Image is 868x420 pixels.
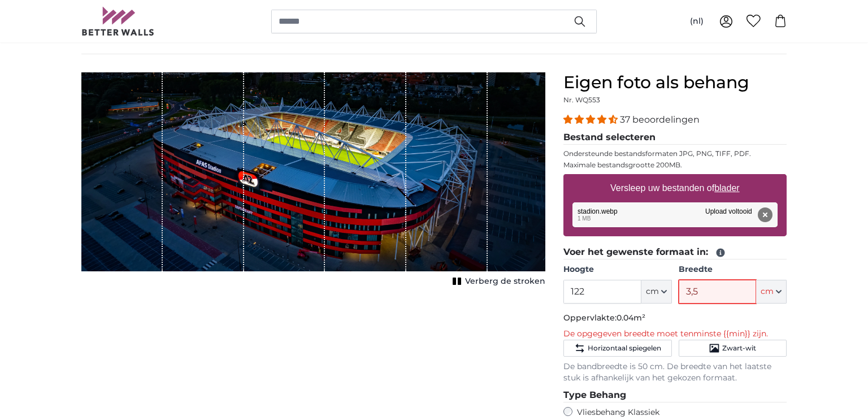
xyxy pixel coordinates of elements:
img: Betterwalls [81,7,155,36]
button: cm [641,280,672,304]
span: cm [646,286,659,297]
p: De bandbreedte is 50 cm. De breedte van het laatste stuk is afhankelijk van het gekozen formaat. [563,361,787,384]
legend: Voer het gewenste formaat in: [563,245,787,259]
p: Ondersteunde bestandsformaten JPG, PNG, TIFF, PDF. [563,149,787,158]
label: Versleep uw bestanden of [606,177,744,200]
label: Breedte [679,264,787,275]
p: Oppervlakte: [563,313,787,324]
h1: Eigen foto als behang [563,72,787,93]
span: 37 beoordelingen [620,114,700,125]
label: Hoogte [563,264,671,275]
p: De opgegeven breedte moet tenminste {{min}} zijn. [563,328,787,340]
span: 0.04m² [617,313,645,323]
button: Horizontaal spiegelen [563,340,671,357]
button: (nl) [681,11,713,32]
button: cm [756,280,787,304]
button: Zwart-wit [679,340,787,357]
span: 4.32 stars [563,114,620,125]
span: cm [761,286,774,297]
legend: Type Behang [563,388,787,402]
span: Horizontaal spiegelen [588,344,661,353]
span: Zwart-wit [722,344,756,353]
u: blader [714,183,739,193]
span: Nr. WQ553 [563,96,600,104]
p: Maximale bestandsgrootte 200MB. [563,161,787,170]
legend: Bestand selecteren [563,131,787,145]
button: Verberg de stroken [449,274,545,289]
span: Verberg de stroken [465,276,545,287]
div: 1 of 1 [81,72,545,289]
